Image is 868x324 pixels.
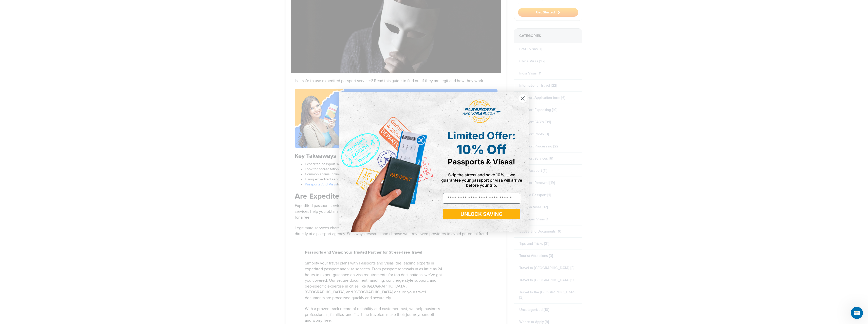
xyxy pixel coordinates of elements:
span: Skip the stress and save 10%,—we guarantee your passport or visa will arrive before your trip. [441,172,522,187]
span: Limited Offer: [448,129,515,142]
button: Close dialog [518,94,527,103]
img: passports and visas [463,100,501,123]
span: 10% Off [457,142,506,157]
iframe: Intercom live chat [851,307,863,319]
button: UNLOCK SAVING [443,209,520,219]
span: Passports & Visas! [448,157,515,166]
img: de9cda0d-0715-46ca-9a25-073762a91ba7.png [339,92,434,232]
